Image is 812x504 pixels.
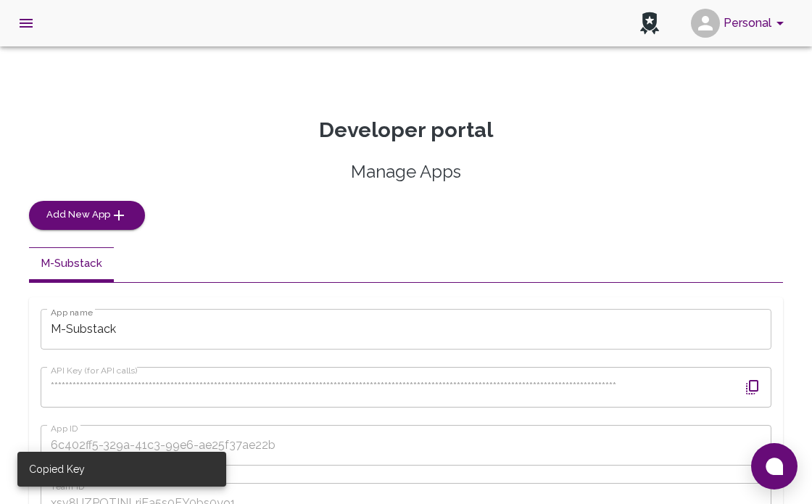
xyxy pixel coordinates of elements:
label: App ID [51,422,78,434]
span: Add New App [46,207,110,223]
button: M-Substack [29,247,114,282]
h5: Manage Apps [29,160,783,183]
div: Copied Key [29,456,85,482]
button: account of current user [685,4,795,42]
input: API Key [41,367,729,408]
div: disabled tabs example [29,247,783,282]
label: API Key (for API calls) [51,364,138,376]
p: Developer portal [29,117,783,143]
input: App name [41,309,771,350]
button: Open chat window [751,443,797,489]
label: App name [51,306,93,318]
button: Add New App [29,201,145,230]
label: Team ID [51,480,85,492]
button: open drawer [9,6,43,41]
